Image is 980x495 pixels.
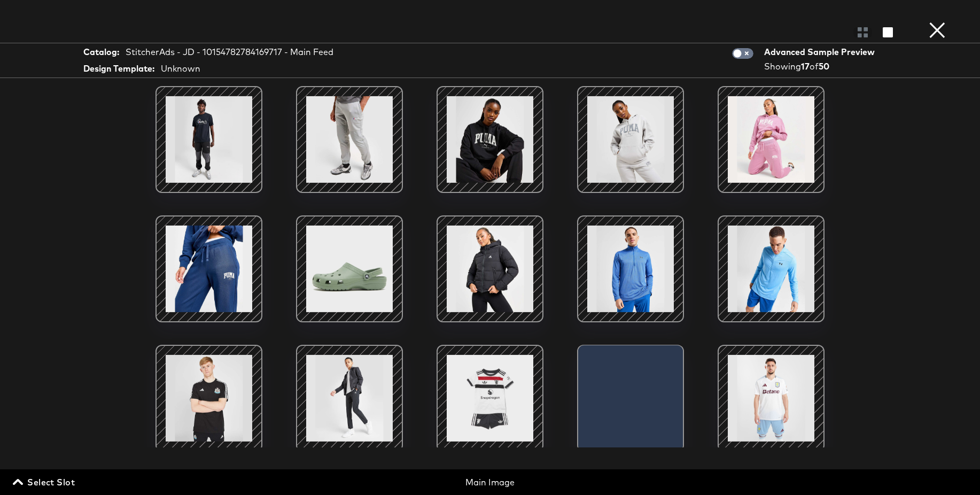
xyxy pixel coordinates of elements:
[126,46,333,58] div: StitcherAds - JD - 10154782784169717 - Main Feed
[801,61,810,72] strong: 17
[83,63,154,75] strong: Design Template:
[83,46,119,58] strong: Catalog:
[333,476,647,489] div: Main Image
[11,475,79,490] button: Select Slot
[161,63,200,75] div: Unknown
[15,475,75,490] span: Select Slot
[764,46,878,58] div: Advanced Sample Preview
[819,61,829,72] strong: 50
[764,60,878,73] div: Showing of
